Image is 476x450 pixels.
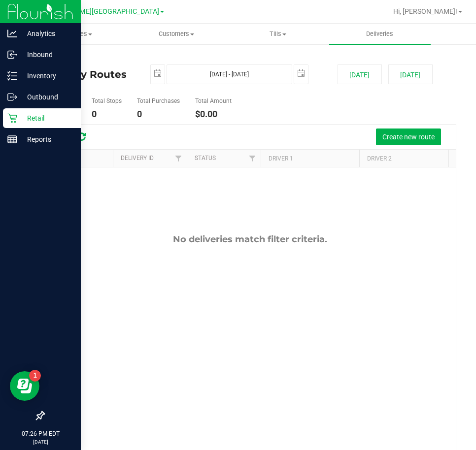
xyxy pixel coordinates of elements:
[137,109,180,119] h4: 0
[151,65,165,82] span: select
[294,65,308,82] span: select
[17,91,76,103] p: Outbound
[10,371,39,401] iframe: Resource center
[359,150,458,167] th: Driver 2
[170,150,187,166] a: Filter
[7,50,17,60] inline-svg: Inbound
[4,438,76,446] p: [DATE]
[4,429,76,438] p: 07:26 PM EDT
[228,30,329,38] span: Tills
[195,98,232,104] h5: Total Amount
[17,70,76,82] p: Inventory
[126,24,228,44] a: Customers
[329,24,431,44] a: Deliveries
[376,129,441,145] button: Create new route
[17,28,76,39] p: Analytics
[44,234,456,245] div: No deliveries match filter criteria.
[7,134,17,144] inline-svg: Reports
[382,133,435,141] span: Create new route
[17,133,76,145] p: Reports
[7,29,17,38] inline-svg: Analytics
[17,49,76,61] p: Inbound
[137,98,180,104] h5: Total Purchases
[353,30,407,38] span: Deliveries
[92,98,122,104] h5: Total Stops
[195,155,216,161] a: Status
[195,109,232,119] h4: $0.00
[37,7,159,16] span: [PERSON_NAME][GEOGRAPHIC_DATA]
[261,150,359,167] th: Driver 1
[121,155,154,161] a: Delivery ID
[227,24,329,44] a: Tills
[388,64,433,84] button: [DATE]
[7,71,17,81] inline-svg: Inventory
[29,370,41,382] iframe: Resource center unread badge
[126,30,227,38] span: Customers
[43,64,136,84] h4: Delivery Routes
[244,150,261,166] a: Filter
[338,64,382,84] button: [DATE]
[92,109,122,119] h4: 0
[7,113,17,123] inline-svg: Retail
[7,92,17,102] inline-svg: Outbound
[17,112,76,124] p: Retail
[393,7,457,15] span: Hi, [PERSON_NAME]!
